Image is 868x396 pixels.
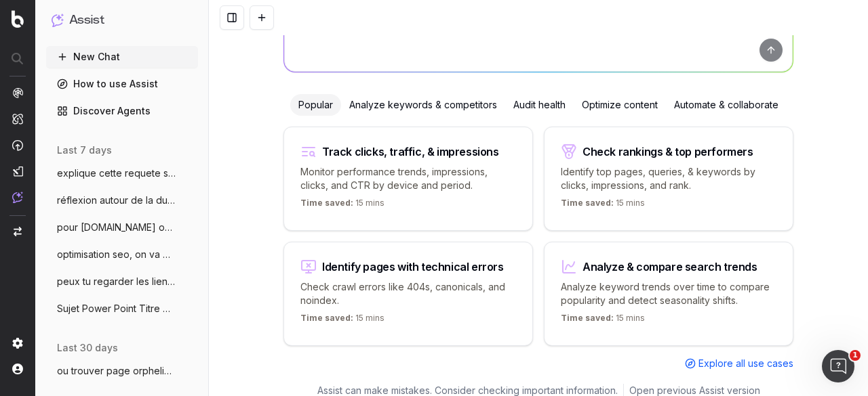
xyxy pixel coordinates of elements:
[46,190,198,211] button: réflexion autour de la durée de durée de
[12,10,24,28] img: Botify logo
[12,166,23,177] img: Studio
[57,364,176,378] span: ou trouver page orpheline liste
[300,198,384,214] p: 15 mins
[57,302,176,315] span: Sujet Power Point Titre Discover Aide-mo
[57,194,176,207] span: réflexion autour de la durée de durée de
[57,341,118,355] span: last 30 days
[561,280,776,307] p: Analyze keyword trends over time to compare popularity and detect seasonality shifts.
[561,313,614,323] span: Time saved:
[46,360,198,382] button: ou trouver page orpheline liste
[57,221,176,234] span: pour [DOMAIN_NAME] on va parler de données
[850,350,861,361] span: 1
[12,364,23,374] img: My account
[46,46,198,68] button: New Chat
[505,94,574,116] div: Audit health
[52,14,64,26] img: Assist
[57,167,176,180] span: explique cette requete sql : with bloc_
[341,94,505,116] div: Analyze keywords & competitors
[52,11,193,30] button: Assist
[322,261,504,272] div: Identify pages with technical errors
[561,198,645,214] p: 15 mins
[698,357,793,370] span: Explore all use cases
[46,271,198,292] button: peux tu regarder les liens entrants, sor
[561,165,776,192] p: Identify top pages, queries, & keywords by clicks, impressions, and rank.
[822,350,854,382] iframe: Intercom live chat
[57,248,176,261] span: optimisation seo, on va mettre des métad
[666,94,787,116] div: Automate & collaborate
[561,313,645,329] p: 15 mins
[685,357,793,370] a: Explore all use cases
[46,100,198,122] a: Discover Agents
[12,192,23,203] img: Assist
[46,217,198,238] button: pour [DOMAIN_NAME] on va parler de données
[46,244,198,265] button: optimisation seo, on va mettre des métad
[300,198,353,208] span: Time saved:
[57,275,176,288] span: peux tu regarder les liens entrants, sor
[12,87,23,98] img: Analytics
[46,73,198,95] a: How to use Assist
[46,162,198,184] button: explique cette requete sql : with bloc_
[583,261,757,272] div: Analyze & compare search trends
[574,94,666,116] div: Optimize content
[290,94,341,116] div: Popular
[583,146,753,157] div: Check rankings & top performers
[561,198,614,208] span: Time saved:
[57,144,112,157] span: last 7 days
[300,313,353,323] span: Time saved:
[300,313,384,329] p: 15 mins
[322,146,499,157] div: Track clicks, traffic, & impressions
[46,298,198,320] button: Sujet Power Point Titre Discover Aide-mo
[12,338,23,349] img: Setting
[12,139,23,151] img: Activation
[300,280,516,307] p: Check crawl errors like 404s, canonicals, and noindex.
[300,165,516,192] p: Monitor performance trends, impressions, clicks, and CTR by device and period.
[12,113,23,125] img: Intelligence
[14,227,22,236] img: Switch project
[69,11,104,30] h1: Assist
